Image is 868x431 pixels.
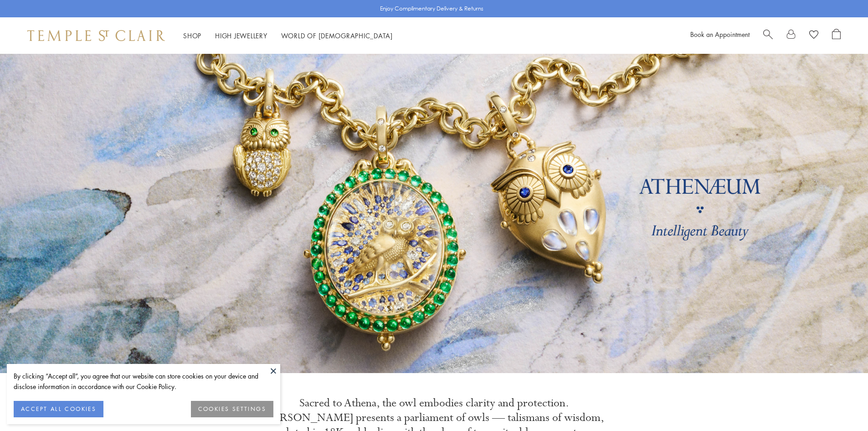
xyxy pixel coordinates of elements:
[14,401,103,417] button: ACCEPT ALL COOKIES
[763,29,773,42] a: Search
[183,30,393,42] nav: Main navigation
[215,31,267,40] a: High JewelleryHigh Jewellery
[690,30,750,39] a: Book an Appointment
[822,388,859,422] iframe: Gorgias live chat messenger
[191,401,273,417] button: COOKIES SETTINGS
[832,29,841,42] a: Open Shopping Bag
[281,31,393,40] a: World of [DEMOGRAPHIC_DATA]World of [DEMOGRAPHIC_DATA]
[809,29,818,42] a: View Wishlist
[14,371,273,392] div: By clicking “Accept all”, you agree that our website can store cookies on your device and disclos...
[183,31,201,40] a: ShopShop
[380,4,483,13] p: Enjoy Complimentary Delivery & Returns
[27,30,165,41] img: Temple St. Clair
